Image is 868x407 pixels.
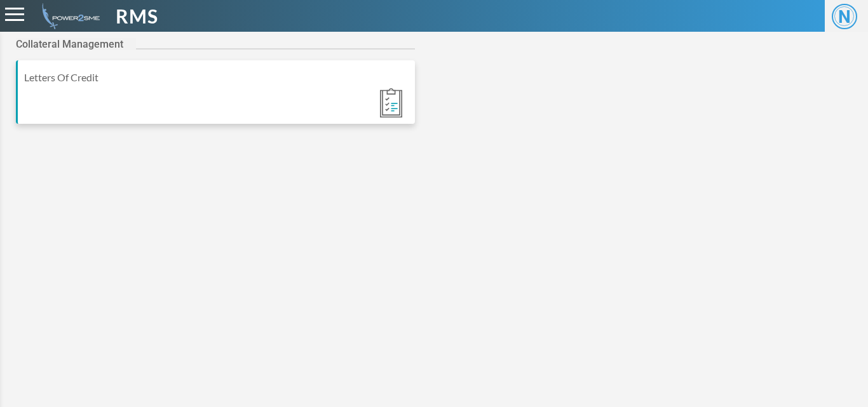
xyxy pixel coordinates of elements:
span: RMS [116,2,158,30]
span: N [832,4,857,29]
img: Module_ic [380,88,402,117]
img: admin [37,3,100,29]
div: Letters Of Credit [24,70,409,85]
h2: Collateral Management [16,38,136,50]
a: Letters Of Credit Module_ic [16,60,415,137]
